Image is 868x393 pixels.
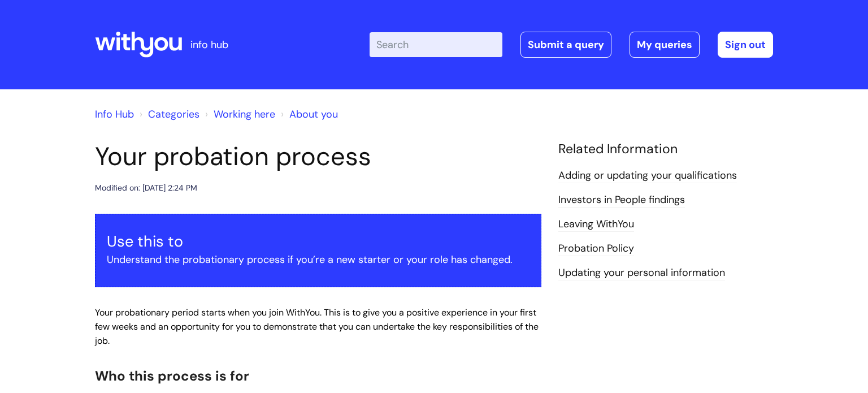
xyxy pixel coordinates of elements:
a: Categories [148,107,199,121]
a: Sign out [718,32,773,58]
h4: Related Information [558,141,773,157]
h3: Use this to [107,232,530,251]
a: Investors in People findings [558,193,685,208]
a: Info Hub [95,107,134,121]
li: Working here [202,105,275,123]
li: Solution home [137,105,199,123]
a: Submit a query [520,32,611,58]
span: Who this process is for [95,367,249,385]
p: Understand the probationary process if you’re a new starter or your role has changed. [107,251,530,269]
input: Search [370,32,502,57]
div: | - [370,32,773,58]
a: Adding or updating your qualifications [558,169,737,183]
li: About you [278,105,338,123]
a: Updating your personal information [558,266,725,280]
a: My queries [630,32,700,58]
a: Working here [214,107,275,121]
span: Your probationary period starts when you join WithYou. This is to give you a positive experience ... [95,306,539,347]
div: Modified on: [DATE] 2:24 PM [95,181,197,195]
a: Probation Policy [558,241,634,256]
a: About you [289,107,338,121]
a: Leaving WithYou [558,217,634,232]
h1: Your probation process [95,141,541,172]
p: info hub [190,36,228,54]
